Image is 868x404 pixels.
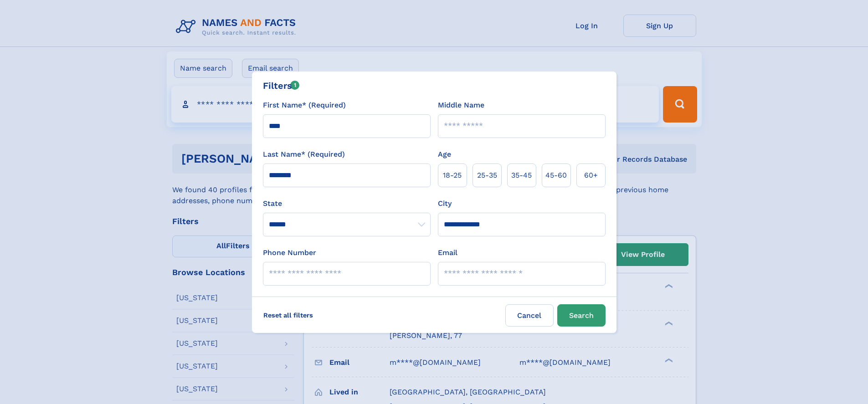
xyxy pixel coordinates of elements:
[263,149,345,160] label: Last Name* (Required)
[438,149,451,160] label: Age
[477,170,497,181] span: 25‑35
[263,198,431,209] label: State
[438,247,457,258] label: Email
[584,170,598,181] span: 60+
[443,170,462,181] span: 18‑25
[545,170,567,181] span: 45‑60
[511,170,532,181] span: 35‑45
[438,100,484,111] label: Middle Name
[263,100,346,111] label: First Name* (Required)
[257,304,319,326] label: Reset all filters
[263,79,300,92] div: Filters
[505,304,554,327] label: Cancel
[557,304,606,327] button: Search
[263,247,316,258] label: Phone Number
[438,198,452,209] label: City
